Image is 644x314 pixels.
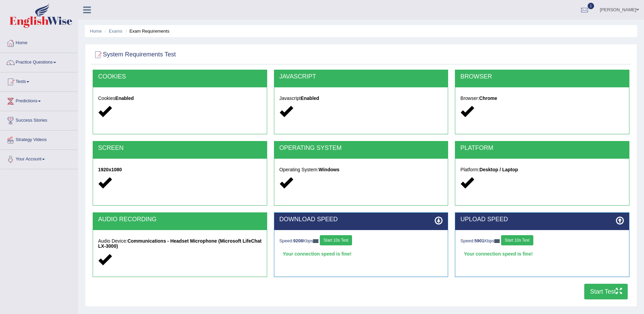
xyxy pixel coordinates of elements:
[279,216,443,223] h2: DOWNLOAD SPEED
[479,95,497,101] strong: Chrome
[494,239,500,243] img: ajax-loader-fb-connection.gif
[0,150,78,167] a: Your Account
[460,96,624,101] h5: Browser:
[0,34,78,51] a: Home
[90,29,102,34] a: Home
[293,238,303,243] strong: 9208
[479,167,518,172] strong: Desktop / Laptop
[460,249,624,259] div: Your connection speed is fine!
[279,73,443,80] h2: JAVASCRIPT
[0,111,78,128] a: Success Stories
[460,216,624,223] h2: UPLOAD SPEED
[98,145,262,152] h2: SCREEN
[460,145,624,152] h2: PLATFORM
[279,235,443,247] div: Speed: Kbps
[279,167,443,172] h5: Operating System:
[584,284,628,299] button: Start Test
[279,249,443,259] div: Your connection speed is fine!
[115,95,134,101] strong: Enabled
[93,50,176,60] h2: System Requirements Test
[475,238,484,243] strong: 5901
[0,92,78,109] a: Predictions
[588,3,594,9] span: 1
[98,216,262,223] h2: AUDIO RECORDING
[98,167,122,172] strong: 1920x1080
[109,29,123,34] a: Exams
[460,73,624,80] h2: BROWSER
[98,239,262,249] h5: Audio Device:
[460,167,624,172] h5: Platform:
[460,235,624,247] div: Speed: Kbps
[124,28,169,34] li: Exam Requirements
[320,235,352,245] button: Start 10s Test
[98,238,262,249] strong: Communications - Headset Microphone (Microsoft LifeChat LX-3000)
[0,53,78,70] a: Practice Questions
[501,235,533,245] button: Start 10s Test
[0,72,78,89] a: Tests
[319,167,339,172] strong: Windows
[0,130,78,147] a: Strategy Videos
[301,95,319,101] strong: Enabled
[98,73,262,80] h2: COOKIES
[98,96,262,101] h5: Cookies
[279,96,443,101] h5: Javascript
[313,239,318,243] img: ajax-loader-fb-connection.gif
[279,145,443,152] h2: OPERATING SYSTEM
